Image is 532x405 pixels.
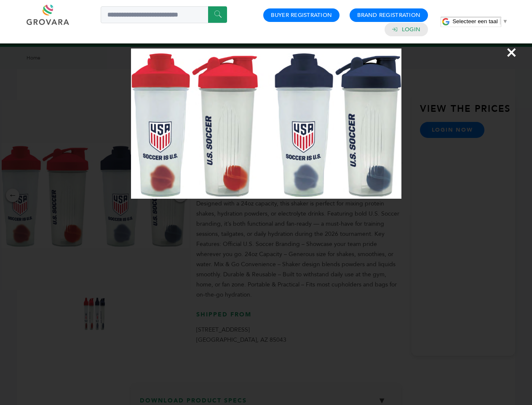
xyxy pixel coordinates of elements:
span: ▼ [503,18,508,24]
input: Search a product or brand... [101,6,227,23]
span: Selecteer een taal [452,18,497,24]
span: × [506,40,517,64]
img: Image Preview [131,49,401,199]
a: Selecteer een taal​ [452,18,508,24]
a: Buyer Registration [271,11,332,19]
a: Brand Registration [357,11,420,19]
a: Login [402,26,420,33]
